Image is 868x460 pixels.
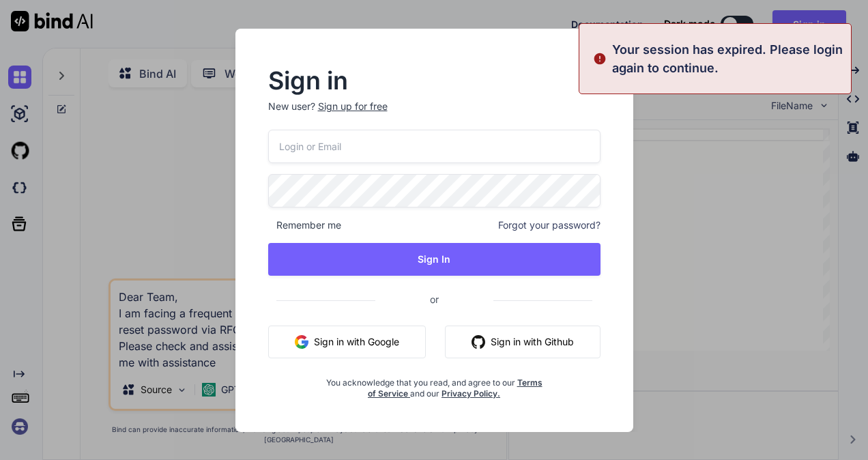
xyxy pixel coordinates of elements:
[268,218,341,232] span: Remember me
[498,218,601,232] span: Forgot your password?
[612,40,843,77] p: Your session has expired. Please login again to continue.
[442,388,500,399] a: Privacy Policy.
[472,335,485,349] img: github
[593,40,607,77] img: alert
[268,100,601,130] p: New user?
[323,369,545,399] div: You acknowledge that you read, and agree to our and our
[368,377,542,399] a: Terms of Service
[268,326,426,358] button: Sign in with Google
[295,335,308,349] img: google
[268,130,601,163] input: Login or Email
[445,326,601,358] button: Sign in with Github
[318,100,388,113] div: Sign up for free
[375,283,493,316] span: or
[268,243,601,276] button: Sign In
[268,70,601,91] h2: Sign in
